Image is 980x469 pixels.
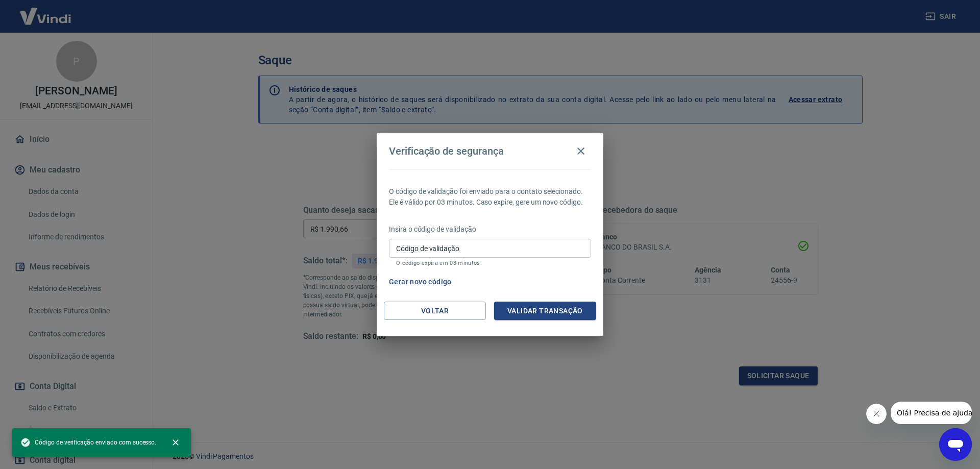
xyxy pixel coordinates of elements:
button: Validar transação [494,302,596,320]
iframe: Botão para abrir a janela de mensagens [939,428,972,461]
p: O código expira em 03 minutos. [396,260,584,266]
p: Insira o código de validação [389,224,591,235]
iframe: Fechar mensagem [866,404,887,424]
iframe: Mensagem da empresa [891,402,972,424]
button: Gerar novo código [385,273,456,291]
p: O código de validação foi enviado para o contato selecionado. Ele é válido por 03 minutos. Caso e... [389,186,591,208]
button: close [164,431,187,454]
span: Olá! Precisa de ajuda? [6,7,86,15]
button: Voltar [384,302,486,320]
span: Código de verificação enviado com sucesso. [20,437,156,448]
h4: Verificação de segurança [389,145,504,157]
